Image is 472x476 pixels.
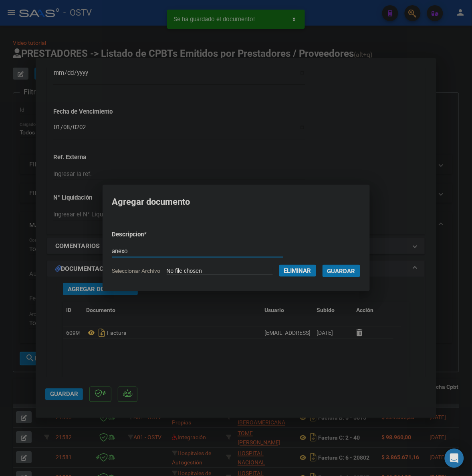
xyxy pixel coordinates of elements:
button: Eliminar [279,265,316,277]
div: Open Intercom Messenger [445,449,464,468]
span: Eliminar [284,267,311,274]
span: Guardar [327,268,355,275]
span: Seleccionar Archivo [112,268,161,274]
button: Guardar [323,265,360,277]
p: Descripcion [112,230,187,239]
h2: Agregar documento [112,194,360,210]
